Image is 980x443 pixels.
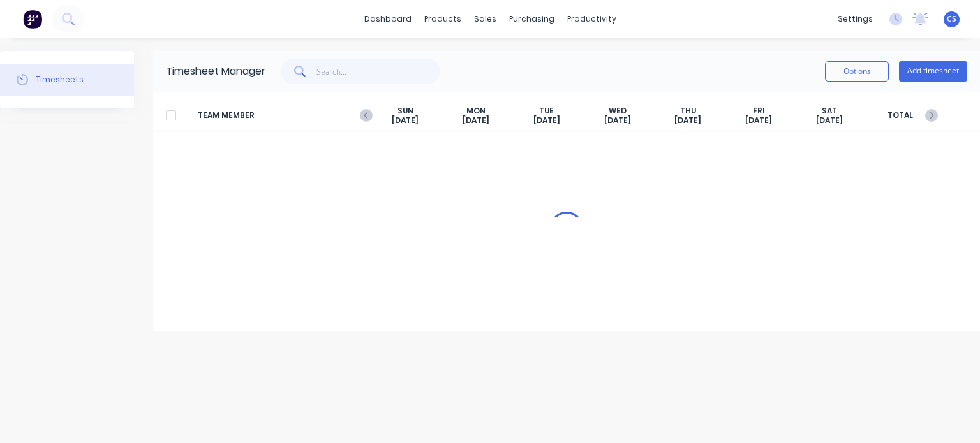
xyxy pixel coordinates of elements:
span: [DATE] [745,115,772,126]
span: SUN [397,106,413,116]
a: dashboard [358,10,418,29]
span: SAT [822,106,837,116]
div: purchasing [503,10,561,29]
div: Timesheets [36,74,84,85]
span: MON [466,106,486,116]
span: [DATE] [533,115,560,126]
span: [DATE] [674,115,701,126]
span: FRI [753,106,765,116]
span: TEAM MEMBER [198,106,370,126]
span: TOTAL [865,106,935,126]
div: products [418,10,468,29]
span: [DATE] [816,115,843,126]
span: [DATE] [392,115,419,126]
div: sales [468,10,503,29]
span: THU [680,106,696,116]
span: TUE [539,106,554,116]
img: Factory [23,10,42,29]
div: Timesheet Manager [166,64,265,79]
input: Search... [316,59,441,84]
div: settings [831,10,879,29]
span: [DATE] [463,115,489,126]
span: WED [609,106,627,116]
span: CS [947,13,956,25]
button: Options [825,61,889,82]
span: [DATE] [604,115,631,126]
button: Add timesheet [899,61,967,82]
div: productivity [561,10,623,29]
